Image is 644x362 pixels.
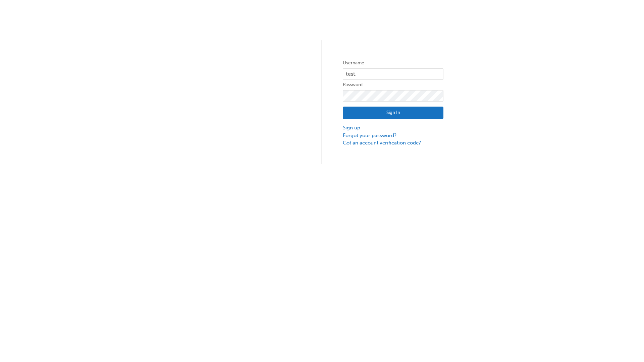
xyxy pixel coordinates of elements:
[343,59,443,67] label: Username
[201,94,301,101] img: Trak
[343,68,443,80] input: Username
[343,81,443,89] label: Password
[343,139,443,147] a: Got an account verification code?
[343,132,443,139] a: Forgot your password?
[343,124,443,132] a: Sign up
[343,107,443,119] button: Sign In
